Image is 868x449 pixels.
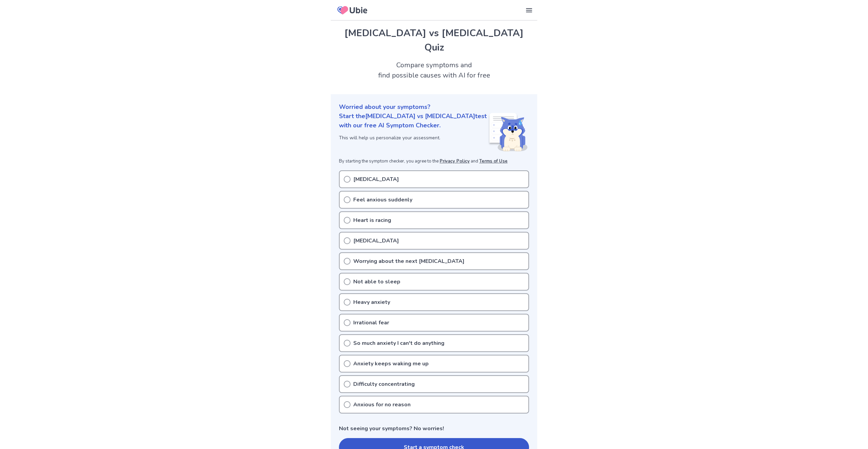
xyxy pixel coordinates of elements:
[440,158,470,164] a: Privacy Policy
[339,26,529,55] h1: [MEDICAL_DATA] vs [MEDICAL_DATA] Quiz
[353,196,412,204] p: Feel anxious suddenly
[339,424,529,433] p: Not seeing your symptoms? No worries!
[339,158,529,165] p: By starting the symptom checker, you agree to the and
[353,216,391,224] p: Heart is racing
[353,237,399,245] p: [MEDICAL_DATA]
[353,319,389,327] p: Irrational fear
[353,298,390,306] p: Heavy anxiety
[353,401,411,409] p: Anxious for no reason
[353,339,444,347] p: So much anxiety I can't do anything
[339,134,488,141] p: This will help us personalize your assessment.
[339,112,488,130] p: Start the [MEDICAL_DATA] vs [MEDICAL_DATA] test with our free AI Symptom Checker.
[479,158,508,164] a: Terms of Use
[353,257,465,265] p: Worrying about the next [MEDICAL_DATA]
[488,113,528,151] img: Shiba
[331,60,537,81] h2: Compare symptoms and find possible causes with AI for free
[353,380,415,388] p: Difficulty concentrating
[353,278,400,286] p: Not able to sleep
[353,360,429,368] p: Anxiety keeps waking me up
[339,102,529,112] p: Worried about your symptoms?
[353,175,399,183] p: [MEDICAL_DATA]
